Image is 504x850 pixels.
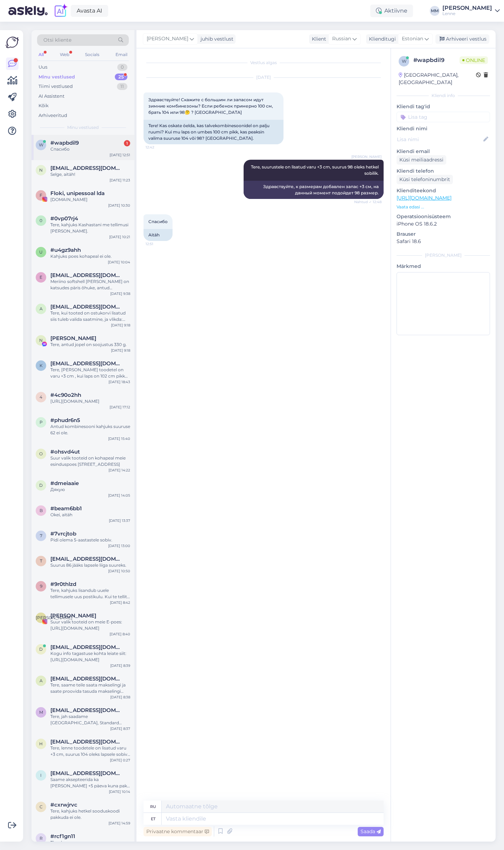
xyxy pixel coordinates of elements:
p: Brauser [397,230,490,238]
div: Kliendi info [397,92,490,99]
p: Kliendi nimi [397,125,490,132]
div: [DATE] 14:22 [108,468,130,473]
div: [DATE] 10:21 [109,234,130,240]
div: Tere, saame teile saata makselingi ja saate proovida tasuda makselingi kaudu. [50,682,130,694]
span: Saada [360,828,381,835]
span: Online [460,56,488,64]
div: [DATE] 9:38 [110,291,130,296]
div: Aitäh [143,229,173,241]
div: [DATE] 13:37 [109,518,130,523]
span: #ohsvd4ut [50,449,80,455]
span: Здравствуйте! Скажите с большим ли запасом идут зимние комбинезоны? Если ребенок примерно 100 см,... [148,97,274,115]
p: Vaata edasi ... [397,204,490,210]
div: Kahjuks poes kohapeal ei ole. [50,253,130,260]
p: Kliendi tag'id [397,103,490,110]
span: #phudr6n5 [50,417,80,423]
span: inita111@inbox.lv [50,770,123,776]
div: [DATE] 14:59 [108,821,130,826]
p: Kliendi telefon [397,167,490,175]
div: Klient [309,35,326,43]
span: Tere, suurustele on lisatud varu +3 cm, suurus 98 oleks hetkel sobilik. [251,164,380,176]
span: #u4gz9ahh [50,247,81,253]
span: djulkina@gmail.com [50,644,123,650]
span: Спасибо [148,219,168,224]
div: [URL][DOMAIN_NAME] [50,398,130,405]
span: #rcf1gn11 [50,833,75,839]
span: 0 [40,218,42,223]
div: [PERSON_NAME] [397,252,490,258]
span: Maggi221@hotmail.com [50,707,123,713]
span: Estonian [402,35,423,43]
span: Nadežda Smirnova [50,335,96,341]
div: Meriino softshell [PERSON_NAME] on katsudes päris õhuke, antud materjalist kombekale oleme soovit... [50,278,130,291]
div: [DATE] 0:27 [110,758,130,763]
div: [DATE] 14:05 [108,493,130,498]
div: [DATE] 10:50 [108,568,130,574]
div: Tere, kui tooted on ostukorvi lisatud siis tuleb valida saatmine, ja vlikda: Saatmine Lenne Vabri... [50,310,130,323]
span: [PERSON_NAME] [147,35,188,43]
span: d [39,647,43,652]
div: [DATE] 11:23 [110,178,130,183]
div: [DATE] 9:18 [111,323,130,328]
div: Pidi olema 5-aastastele sobiv. [50,537,130,543]
div: Antud kombinesooni kahjuks suuruse 62 ei ole. [50,423,130,436]
div: ru [150,801,156,813]
div: Vestlus algas [143,60,384,66]
span: #dmeiaaie [50,480,79,486]
span: o [39,451,43,456]
div: Здравствуйте, к размерам добавлен запас +3 см, на данный момент подойдет 98 размер. [244,181,384,199]
div: MM [430,6,440,16]
div: Tere, lenne toodetele on lisatud varu +3 cm, suurus 104 oleks lapsele sobiv. Kui soovite suuremat... [50,745,130,758]
div: [DATE] 10:04 [108,260,130,265]
span: 9 [40,583,42,589]
span: Minu vestlused [67,124,99,131]
span: a [40,678,43,683]
div: Privaatne kommentaar [143,827,212,836]
span: Helena.niglas@gmail.com [50,739,123,745]
span: natalja@carpediem.ee [50,165,123,171]
span: N [39,338,43,343]
img: Askly Logo [6,36,19,49]
div: 11 [117,83,127,90]
div: 25 [115,74,127,81]
div: Tere, [PERSON_NAME] toodetel on varu +3 cm , kui laps on 102 cm pikk siis suurus 104 on korraliku... [50,367,130,379]
span: aijapizane@inbox.lv [50,676,123,682]
span: e [40,275,42,280]
div: juhib vestlust [198,35,233,43]
div: Tere, kahjuks hetkel sooduskoodi pakkuda ei ole. [50,808,130,821]
div: [GEOGRAPHIC_DATA], [GEOGRAPHIC_DATA] [399,71,476,86]
span: alinasyniaieva@gmail.com [50,304,123,310]
span: Ирина Драгомирецкая [50,613,96,619]
span: #beam6bb1 [50,505,82,512]
div: [DATE] 12:51 [110,152,130,158]
div: Selge, aitäh! [50,171,130,178]
div: Tere! Kas oskate öelda, kas talvekombinesoonidel on palju ruumi? Kui mu laps on umbes 100 cm pikk... [143,120,283,144]
div: Email [114,50,129,59]
span: #9r0thlzd [50,581,76,587]
div: Tere, jah saadame [GEOGRAPHIC_DATA], Standard delivery 17.55€ (Free shipping on orders over 150€) [50,713,130,726]
span: w [39,142,43,147]
div: [DATE] 8:42 [110,600,130,605]
div: 0 [117,64,127,71]
div: [DATE] 10:30 [108,203,130,208]
a: [PERSON_NAME]Lenne [442,5,500,16]
span: #wapbdil9 [50,140,79,146]
div: [PERSON_NAME] [442,5,492,11]
div: Suur valik tooteid on meie E-poes: [URL][DOMAIN_NAME] [50,619,130,631]
span: Floki, unipessoal lda [50,190,105,196]
div: [DATE] [143,74,384,81]
span: #4c90o2hh [50,392,81,398]
div: Suurus 86 jääks lapsele liiga suureks. [50,562,130,568]
div: All [37,50,45,59]
span: [PERSON_NAME] [351,154,381,159]
span: t [40,558,42,564]
span: d [39,483,43,488]
span: b [40,508,43,513]
div: Дякую [50,486,130,493]
input: Lisa tag [397,112,490,122]
div: [DATE] 10:14 [109,789,130,794]
div: Tere, antud jopel on soojustus 330 g. [50,341,130,348]
span: p [40,420,43,425]
span: w [402,58,406,64]
div: [DATE] 8:38 [110,694,130,700]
